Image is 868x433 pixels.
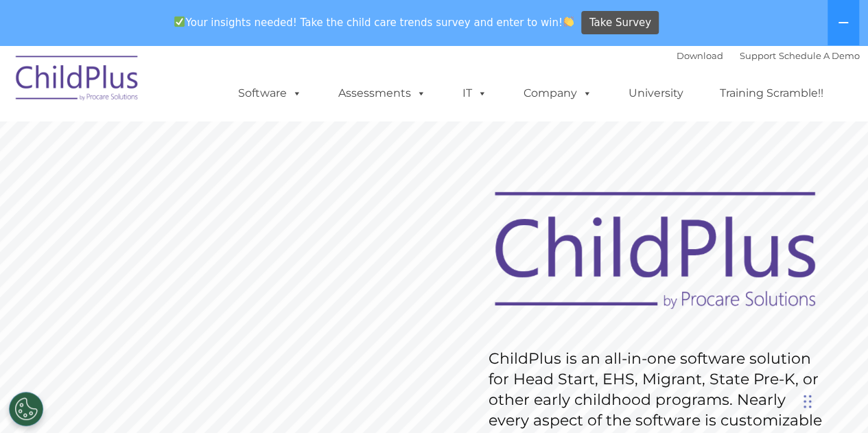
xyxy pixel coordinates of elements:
[510,80,606,107] a: Company
[615,80,697,107] a: University
[779,50,860,61] a: Schedule A Demo
[449,80,501,107] a: IT
[644,285,868,433] iframe: Chat Widget
[9,46,146,115] img: ChildPlus by Procare Solutions
[706,80,837,107] a: Training Scramble!!
[677,50,723,61] a: Download
[174,16,185,27] img: ✅
[563,16,574,27] img: 👏
[677,50,860,61] font: |
[589,11,651,35] span: Take Survey
[9,392,43,426] button: Cookies Settings
[325,80,440,107] a: Assessments
[581,11,659,35] a: Take Survey
[740,50,776,61] a: Support
[804,381,812,422] div: Arrastrar
[224,80,316,107] a: Software
[169,9,580,36] span: Your insights needed! Take the child care trends survey and enter to win!
[644,285,868,433] div: Widget de chat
